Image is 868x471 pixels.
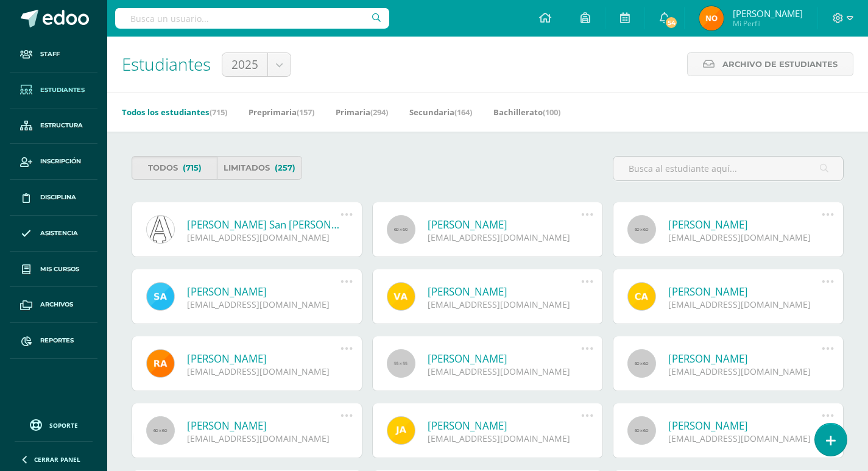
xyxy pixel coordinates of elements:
span: Staff [40,49,60,59]
span: (157) [297,107,314,118]
img: 5ab026cfe20b66e6dbc847002bf25bcf.png [699,6,724,30]
a: Bachillerato(100) [493,102,560,122]
span: (715) [183,157,202,179]
a: Reportes [10,323,97,359]
a: [PERSON_NAME] [187,352,340,366]
span: Cerrar panel [34,455,80,464]
a: Disciplina [10,180,97,216]
a: Limitados(257) [217,156,302,180]
span: Estudiantes [40,85,85,95]
input: Busca un usuario... [115,8,389,29]
a: Asistencia [10,216,97,252]
a: Inscripción [10,144,97,180]
a: Estudiantes [10,73,97,108]
a: 2025 [222,53,291,76]
span: (257) [275,157,295,179]
a: Todos(715) [132,156,217,180]
span: Asistencia [40,228,78,238]
span: Inscripción [40,157,81,166]
a: [PERSON_NAME] [428,352,581,366]
a: Archivos [10,287,97,323]
div: [EMAIL_ADDRESS][DOMAIN_NAME] [428,299,581,310]
span: Archivos [40,300,73,310]
div: [EMAIL_ADDRESS][DOMAIN_NAME] [668,232,822,243]
a: Soporte [15,416,93,433]
span: (100) [543,107,560,118]
a: Staff [10,37,97,73]
div: [EMAIL_ADDRESS][DOMAIN_NAME] [668,299,822,310]
div: [EMAIL_ADDRESS][DOMAIN_NAME] [187,232,340,243]
a: Mis cursos [10,252,97,288]
span: (164) [454,107,472,118]
a: [PERSON_NAME] [428,218,581,232]
div: [EMAIL_ADDRESS][DOMAIN_NAME] [428,433,581,444]
span: 54 [665,16,678,29]
div: [EMAIL_ADDRESS][DOMAIN_NAME] [187,366,340,377]
div: [EMAIL_ADDRESS][DOMAIN_NAME] [428,232,581,243]
span: (715) [210,107,227,118]
span: Estructura [40,121,83,130]
a: [PERSON_NAME] [187,285,340,299]
a: Estructura [10,108,97,144]
div: [EMAIL_ADDRESS][DOMAIN_NAME] [668,433,822,444]
span: Mi Perfil [733,18,803,29]
a: Preprimaria(157) [249,102,314,122]
span: Archivo de Estudiantes [722,53,838,76]
a: [PERSON_NAME] [668,285,822,299]
a: [PERSON_NAME] [428,285,581,299]
span: Mis cursos [40,264,79,274]
a: [PERSON_NAME] [668,419,822,433]
a: Todos los estudiantes(715) [122,102,227,122]
div: [EMAIL_ADDRESS][DOMAIN_NAME] [428,366,581,377]
a: [PERSON_NAME] [668,352,822,366]
a: Secundaria(164) [409,102,472,122]
span: [PERSON_NAME] [733,7,803,19]
span: 2025 [231,53,258,76]
a: [PERSON_NAME] San [PERSON_NAME] [187,218,340,232]
a: Archivo de Estudiantes [687,52,853,76]
a: [PERSON_NAME] [668,218,822,232]
input: Busca al estudiante aquí... [613,157,843,180]
span: Soporte [49,421,78,430]
div: [EMAIL_ADDRESS][DOMAIN_NAME] [187,299,340,310]
span: Estudiantes [122,52,211,76]
span: (294) [370,107,388,118]
span: Disciplina [40,193,76,202]
span: Reportes [40,336,74,345]
div: [EMAIL_ADDRESS][DOMAIN_NAME] [668,366,822,377]
a: [PERSON_NAME] [428,419,581,433]
a: Primaria(294) [336,102,388,122]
